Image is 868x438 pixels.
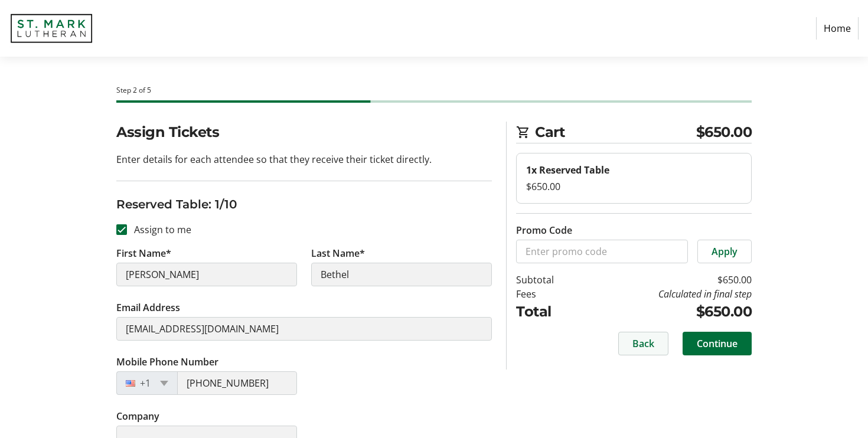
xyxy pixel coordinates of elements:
label: Promo Code [516,223,572,237]
td: $650.00 [584,273,752,287]
span: Continue [697,336,738,351]
label: First Name* [116,246,171,260]
button: Back [618,332,668,355]
span: Cart [535,122,696,143]
label: Mobile Phone Number [116,355,218,369]
td: Calculated in final step [584,287,752,301]
strong: 1x Reserved Table [526,164,609,176]
p: Enter details for each attendee so that they receive their ticket directly. [116,152,492,166]
span: $650.00 [696,122,752,143]
label: Last Name* [311,246,365,260]
label: Company [116,409,159,423]
td: Subtotal [516,273,584,287]
div: Step 2 of 5 [116,85,752,96]
button: Apply [697,240,752,263]
td: Total [516,301,584,322]
h3: Reserved Table: 1/10 [116,195,492,213]
input: (201) 555-0123 [177,371,297,395]
span: Apply [712,244,738,259]
img: St. Mark Lutheran School's Logo [9,5,93,52]
input: Enter promo code [516,240,688,263]
label: Email Address [116,300,180,315]
label: Assign to me [127,223,191,237]
td: $650.00 [584,301,752,322]
div: $650.00 [526,179,742,194]
h2: Assign Tickets [116,122,492,143]
button: Continue [683,332,752,355]
span: Back [632,336,654,351]
td: Fees [516,287,584,301]
a: Home [816,17,859,40]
